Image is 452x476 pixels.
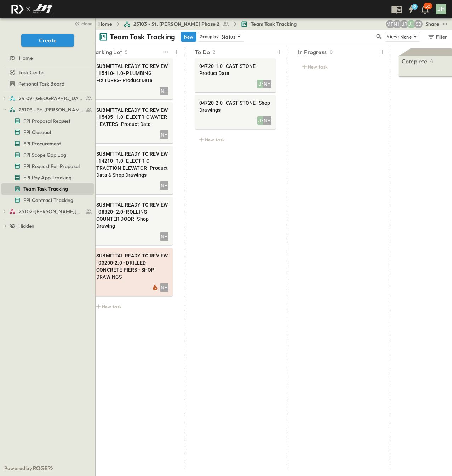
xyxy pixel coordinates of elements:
[1,206,94,217] div: 25102-Christ The Redeemer Anglican Churchtest
[125,48,128,56] p: 5
[407,20,416,28] div: Jose Hurtado (jhurtado@fpibuilders.com)
[1,161,92,171] a: FPI Request For Proposal
[18,222,34,230] span: Hidden
[160,232,168,241] div: NH
[96,106,168,128] span: SUBMITTAL READY TO REVIEW | 15485- 1.0- ELECTRIC WATER HEATERS- Product Data
[441,20,449,28] button: test
[160,283,168,292] div: NH
[298,48,327,56] p: In Progress
[8,2,55,17] img: c8d7d1ed905e502e8f77bf7063faec64e13b34fdb1f2bdd94b0e311fc34f8000.png
[96,150,168,179] span: SUBMITTAL READY TO REVIEW | 14210- 1.0- ELECTRIC TRACTION ELEVATOR- Product Data & Shop Drawings
[160,87,168,95] div: NH
[386,20,394,28] div: Monica Pruteanu (mpruteanu@fpibuilders.com)
[23,129,51,136] span: FPI Closeout
[1,150,92,160] a: FPI Scope Gap Log
[1,195,92,205] a: FPI Contract Tracking
[241,21,297,28] a: Team Task Tracking
[181,32,196,42] button: New
[413,4,416,10] h6: 9
[263,80,271,88] div: NH
[1,79,92,89] a: Personal Task Board
[298,62,379,72] div: New task
[160,130,168,139] div: NH
[1,116,92,126] a: FPI Proposal Request
[92,248,173,296] div: SUBMITTAL READY TO REVIEW | 03200-2.0 - DRILLED CONCRETE PIERS - SHOP DRAWINGSNH
[387,33,399,41] p: View:
[19,95,84,102] span: 24109-St. Teresa of Calcutta Parish Hall
[92,48,122,56] p: Parking Lot
[1,138,94,149] div: FPI Procurementtest
[96,63,168,84] span: SUBMITTAL READY TO REVIEW | 15410- 1.0- PLUMBING FIXTURES- Product Data
[195,58,276,92] div: 04720-1.0- CAST STONE- Product DataJHNH
[1,127,94,138] div: FPI Closeouttest
[199,63,271,77] span: 04720-1.0- CAST STONE- Product Data
[23,117,70,124] span: FPI Proposal Request
[213,48,216,56] p: 2
[23,185,68,192] span: Team Task Tracking
[92,197,173,245] div: SUBMITTAL READY TO REVIEW | 08320- 2.0- ROLLING COUNTER DOOR- Shop DrawingNH
[1,195,94,206] div: FPI Contract Trackingtest
[330,48,333,56] p: 0
[199,99,271,114] span: 04720-2.0- CAST STONE- Shop Drawings
[96,201,168,230] span: SUBMITTAL READY TO REVIEW | 08320- 2.0- ROLLING COUNTER DOOR- Shop Drawing
[19,54,33,62] span: Home
[98,21,112,28] a: Home
[96,252,168,280] span: SUBMITTAL READY TO REVIEW | 03200-2.0 - DRILLED CONCRETE PIERS - SHOP DRAWINGS
[1,172,94,183] div: FPI Pay App Trackingtest
[435,3,447,15] button: JH
[1,139,92,149] a: FPI Procurement
[263,116,271,125] div: NH
[414,20,423,28] div: Sterling Barnett (sterling@fpibuilders.com)
[124,21,230,28] a: 25103 - St. [PERSON_NAME] Phase 2
[1,68,92,77] a: Task Center
[393,20,401,28] div: Nila Hutcheson (nhutcheson@fpibuilders.com)
[92,58,173,99] div: SUBMITTAL READY TO REVIEW | 15410- 1.0- PLUMBING FIXTURES- Product DataNH
[133,21,220,28] span: 25103 - St. [PERSON_NAME] Phase 2
[71,18,94,28] button: close
[257,80,266,88] div: JH
[195,95,276,129] div: 04720-2.0- CAST STONE- Shop DrawingsJHNH
[9,207,92,216] a: 25102-Christ The Redeemer Anglican Church
[23,151,66,158] span: FPI Scope Gap Log
[257,116,266,125] div: JH
[1,115,94,127] div: FPI Proposal Requesttest
[18,80,64,87] span: Personal Task Board
[23,163,80,170] span: FPI Request For Proposal
[1,149,94,161] div: FPI Scope Gap Logtest
[81,20,92,27] span: close
[402,57,427,65] p: Complete
[436,4,446,14] div: JH
[1,78,94,89] div: Personal Task Boardtest
[200,33,220,40] p: Group by:
[18,69,45,76] span: Task Center
[23,140,61,147] span: FPI Procurement
[21,34,74,47] button: Create
[425,4,430,9] p: 30
[195,135,276,145] div: New task
[92,146,173,194] div: SUBMITTAL READY TO REVIEW | 14210- 1.0- ELECTRIC TRACTION ELEVATOR- Product Data & Shop DrawingsNH
[1,184,92,194] a: Team Task Tracking
[92,302,173,312] div: New task
[98,21,301,28] nav: breadcrumbs
[1,161,94,172] div: FPI Request For Proposaltest
[1,127,92,137] a: FPI Closeout
[195,48,210,56] p: To Do
[19,106,84,113] span: 25103 - St. [PERSON_NAME] Phase 2
[400,33,412,40] p: None
[1,53,92,63] a: Home
[161,47,170,57] button: test
[9,93,92,103] a: 24109-St. Teresa of Calcutta Parish Hall
[160,181,168,190] div: NH
[427,33,447,41] div: Filter
[430,58,433,65] p: 4
[23,174,71,181] span: FPI Pay App Tracking
[23,197,74,204] span: FPI Contract Tracking
[9,105,92,115] a: 25103 - St. [PERSON_NAME] Phase 2
[19,208,84,215] span: 25102-Christ The Redeemer Anglican Church
[251,21,297,28] span: Team Task Tracking
[1,93,94,104] div: 24109-St. Teresa of Calcutta Parish Halltest
[404,3,418,16] button: 9
[400,20,408,28] div: Jayden Ramirez (jramirez@fpibuilders.com)
[1,104,94,115] div: 25103 - St. [PERSON_NAME] Phase 2test
[92,102,173,143] div: SUBMITTAL READY TO REVIEW | 15485- 1.0- ELECTRIC WATER HEATERS- Product DataNH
